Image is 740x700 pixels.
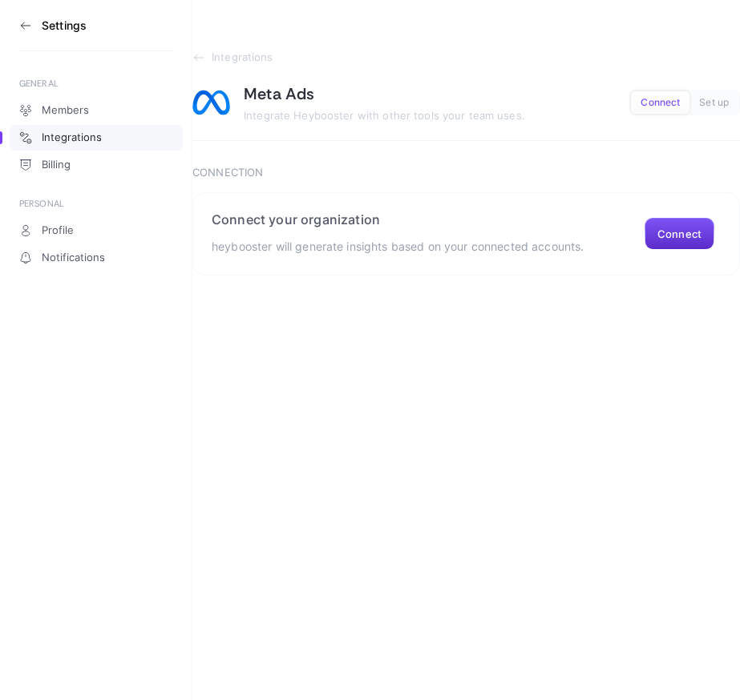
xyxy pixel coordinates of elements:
[42,159,71,171] span: Billing
[699,97,729,109] span: Set up
[19,197,173,210] div: PERSONAL
[10,125,183,151] a: Integrations
[42,251,105,264] span: Notifications
[641,97,680,109] span: Connect
[631,91,689,114] button: Connect
[10,98,183,123] a: Members
[212,237,584,256] p: heybooster will generate insights based on your connected accounts.
[19,77,173,90] div: GENERAL
[42,131,102,144] span: Integrations
[42,19,87,32] h3: Settings
[212,211,584,227] h2: Connect your organization
[10,152,183,178] a: Billing
[244,109,525,122] span: Integrate Heybooster with other tools your team uses.
[42,224,74,237] span: Profile
[244,83,315,104] h1: Meta Ads
[689,91,738,114] button: Set up
[10,245,183,271] a: Notifications
[10,218,183,243] a: Profile
[42,104,89,117] span: Members
[645,218,714,250] button: Connect
[192,51,740,64] a: Integrations
[192,167,740,179] h3: Connection
[212,51,273,64] span: Integrations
